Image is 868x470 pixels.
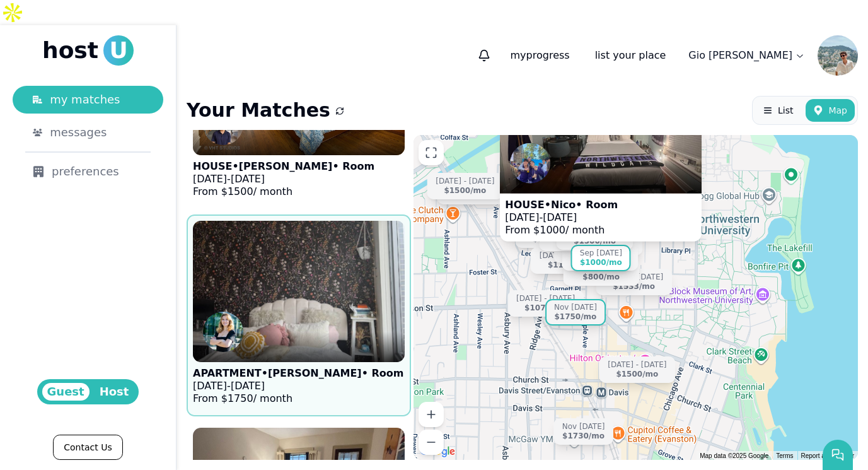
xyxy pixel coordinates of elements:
[532,235,574,244] div: $1200 /mo
[688,48,792,63] p: Gio [PERSON_NAME]
[193,380,227,392] span: [DATE]
[505,211,618,223] p: -
[554,312,596,322] div: $1750 /mo
[417,444,458,460] img: Google
[417,444,458,460] a: Open this area in Google Maps (opens a new window)
[755,99,801,122] button: List
[806,99,855,122] button: Map
[510,143,550,183] img: Nico Biabani avatar
[436,177,494,186] div: [DATE] - [DATE]
[511,49,526,61] span: my
[187,214,411,416] a: APARTMENTCatherine Campo avatarAPARTMENT•[PERSON_NAME]• Room[DATE]-[DATE]From $1750/ month
[605,273,663,282] div: [DATE] - [DATE]
[613,282,655,291] div: $1533 /mo
[50,124,107,141] span: messages
[572,263,630,273] div: [DATE] - [DATE]
[103,35,134,66] span: U
[585,43,676,68] a: list your place
[579,257,622,267] div: $1000 /mo
[95,383,134,401] span: Host
[828,104,847,117] span: Map
[203,312,243,352] img: Catherine Campo avatar
[778,104,793,117] span: List
[193,185,374,198] p: From $ 1500 / month
[608,360,666,369] div: [DATE] - [DATE]
[231,173,265,185] span: [DATE]
[570,247,629,257] div: [DATE] - [DATE]
[13,119,163,146] a: messages
[562,422,605,432] div: Nov [DATE]
[42,35,134,66] a: hostU
[575,233,634,242] div: [DATE] - [DATE]
[681,43,813,68] a: Gio [PERSON_NAME]
[524,303,567,312] div: $1075 /mo
[42,38,98,63] span: host
[776,452,793,459] a: Terms (opens in new tab)
[501,43,580,68] p: progress
[419,402,444,427] button: Zoom in
[419,140,444,165] button: Enter fullscreen
[505,211,539,223] span: [DATE]
[231,380,265,392] span: [DATE]
[700,452,768,459] span: Map data ©2025 Google
[182,214,415,369] img: APARTMENT
[516,293,574,303] div: [DATE] - [DATE]
[419,430,444,455] button: Zoom out
[50,91,120,109] span: my matches
[454,191,496,200] div: $1400 /mo
[42,383,90,401] span: Guest
[13,158,163,185] a: preferences
[193,392,403,405] p: From $ 1750 / month
[193,173,227,185] span: [DATE]
[187,99,330,122] h1: Your Matches
[579,248,622,257] div: Sep [DATE]
[193,173,374,185] p: -
[547,261,589,270] div: $1150 /mo
[13,86,163,114] a: my matches
[818,35,858,76] img: Gio Cacciato avatar
[616,369,658,379] div: $1500 /mo
[505,223,618,236] p: From $ 1000 / month
[444,186,486,196] div: $1500 /mo
[543,211,577,223] span: [DATE]
[582,273,620,282] div: $800 /mo
[500,59,702,241] a: HOUSENico Biabani avatarHOUSE•Nico• Room[DATE]-[DATE]From $1000/ month
[801,452,854,459] a: Report a map error
[53,435,122,460] a: Contact Us
[562,432,605,441] div: $1730 /mo
[193,160,374,173] p: HOUSE • [PERSON_NAME] • Room
[553,303,596,312] div: Nov [DATE]
[193,367,403,380] p: APARTMENT • [PERSON_NAME] • Room
[33,163,143,180] div: preferences
[505,198,618,211] p: HOUSE • Nico • Room
[193,380,403,392] p: -
[539,251,598,261] div: [DATE] - [DATE]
